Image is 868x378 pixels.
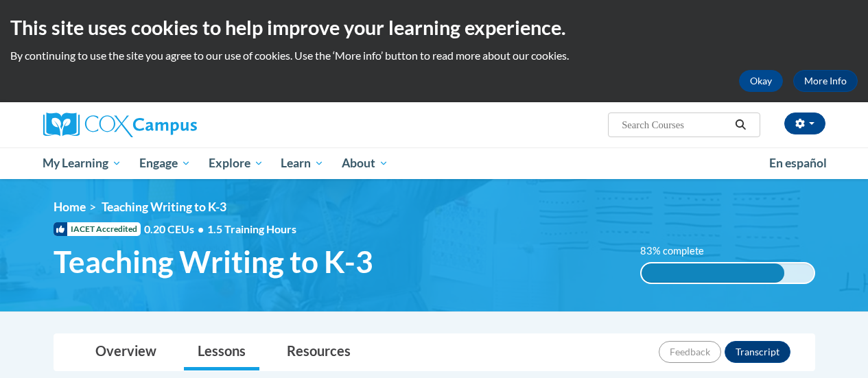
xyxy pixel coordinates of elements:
[281,155,324,172] span: Learn
[184,334,259,370] a: Lessons
[54,222,141,236] span: IACET Accredited
[659,341,721,363] button: Feedback
[793,70,858,92] a: More Info
[10,48,858,63] p: By continuing to use the site you agree to our use of cookies. Use the ‘More info’ button to read...
[730,117,751,133] button: Search
[642,263,784,283] div: 83% complete
[342,155,388,172] span: About
[139,155,191,172] span: Engage
[34,147,131,179] a: My Learning
[54,244,373,280] span: Teaching Writing to K-3
[273,334,364,370] a: Resources
[144,222,207,237] span: 0.20 CEUs
[198,222,204,235] span: •
[43,155,121,172] span: My Learning
[784,113,825,134] button: Account Settings
[43,113,197,137] img: Cox Campus
[725,341,790,363] button: Transcript
[739,70,783,92] button: Okay
[209,155,263,172] span: Explore
[43,113,290,137] a: Cox Campus
[207,222,296,235] span: 1.5 Training Hours
[640,244,719,259] label: 83% complete
[10,14,858,41] h2: This site uses cookies to help improve your learning experience.
[200,147,272,179] a: Explore
[130,147,200,179] a: Engage
[272,147,333,179] a: Learn
[54,200,86,214] a: Home
[620,117,730,133] input: Search Courses
[333,147,397,179] a: About
[102,200,226,214] span: Teaching Writing to K-3
[760,149,836,178] a: En español
[82,334,170,370] a: Overview
[769,156,827,170] span: En español
[33,147,836,179] div: Main menu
